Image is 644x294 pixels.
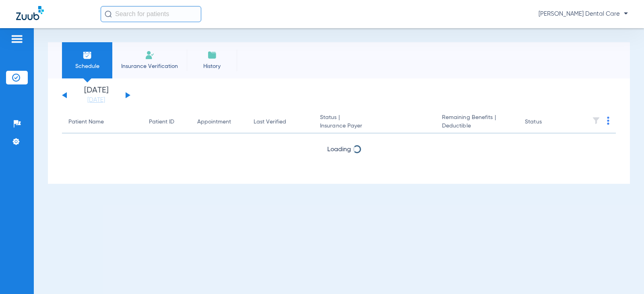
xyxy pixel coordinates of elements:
img: Search Icon [105,10,112,18]
img: hamburger-icon [10,34,23,44]
li: [DATE] [72,86,120,104]
div: Patient ID [149,118,184,126]
div: Last Verified [254,118,307,126]
span: Deductible [442,122,512,130]
input: Search for patients [101,6,201,22]
div: Patient ID [149,118,174,126]
th: Status [518,111,573,134]
div: Appointment [197,118,231,126]
img: Schedule [83,50,92,60]
img: Zuub Logo [16,6,44,20]
img: Manual Insurance Verification [145,50,155,60]
span: Insurance Payer [320,122,429,130]
div: Patient Name [68,118,136,126]
th: Remaining Benefits | [436,111,518,134]
span: Schedule [68,62,106,70]
a: [DATE] [72,96,120,104]
div: Last Verified [254,118,286,126]
span: Loading [327,146,351,153]
img: filter.svg [592,117,600,125]
span: [PERSON_NAME] Dental Care [539,10,628,18]
img: History [207,50,217,60]
img: group-dot-blue.svg [607,117,609,125]
div: Patient Name [68,118,104,126]
span: History [193,62,231,70]
div: Appointment [197,118,241,126]
span: Insurance Verification [118,62,181,70]
th: Status | [314,111,436,134]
